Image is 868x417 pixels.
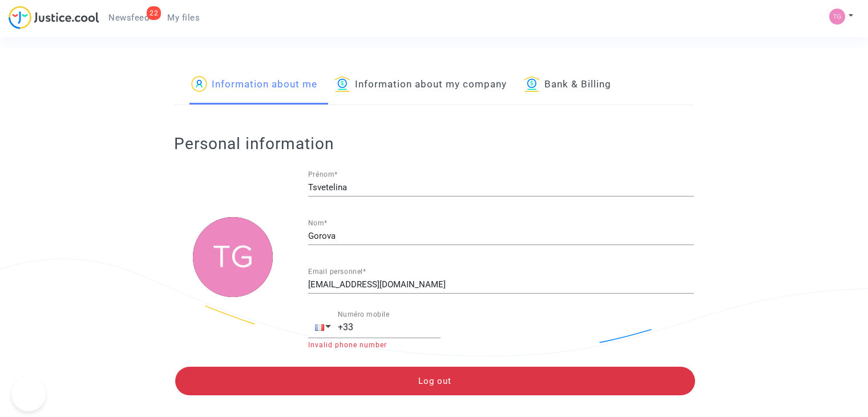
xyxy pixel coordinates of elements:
a: Information about me [191,66,317,105]
a: Bank & Billing [524,66,611,105]
img: 4a40989da91c04fab4e177c4309473b9 [193,217,273,297]
img: icon-banque.svg [524,76,540,92]
h2: Personal information [174,134,694,154]
a: My files [158,9,209,26]
div: 22 [147,6,161,20]
img: 4a40989da91c04fab4e177c4309473b9 [829,9,845,25]
span: My files [167,13,200,23]
iframe: Help Scout Beacon - Open [11,377,46,411]
img: icon-passager.svg [191,76,207,92]
a: 22Newsfeed [99,9,158,26]
img: jc-logo.svg [9,6,99,29]
a: Information about my company [334,66,507,105]
img: icon-banque.svg [334,76,350,92]
button: Log out [175,367,695,395]
span: Newsfeed [108,13,149,23]
span: Invalid phone number [308,341,387,349]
